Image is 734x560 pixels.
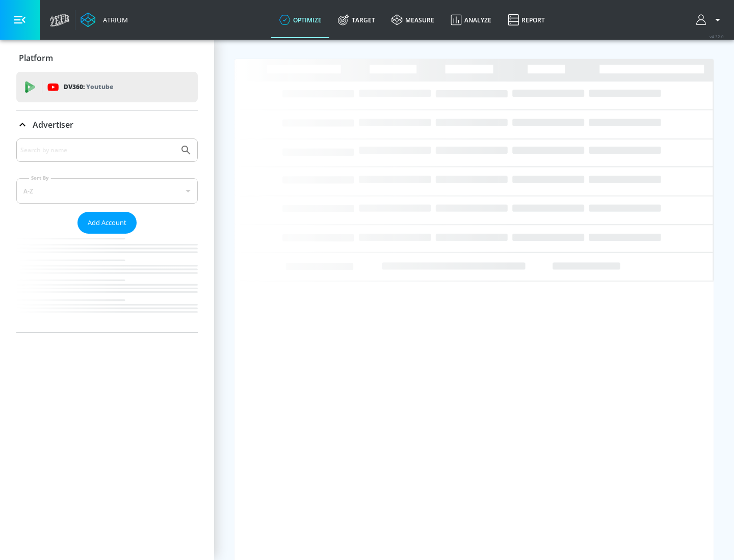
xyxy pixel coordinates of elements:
[16,110,198,139] div: Advertiser
[86,81,113,92] p: Youtube
[330,2,383,38] a: Target
[77,212,137,234] button: Add Account
[16,44,198,72] div: Platform
[16,178,198,204] div: A-Z
[500,2,553,38] a: Report
[20,144,175,157] input: Search by name
[33,119,73,130] p: Advertiser
[16,234,198,332] nav: list of Advertiser
[99,15,128,24] div: Atrium
[442,2,500,38] a: Analyze
[16,138,198,332] div: Advertiser
[271,2,330,38] a: optimize
[19,52,53,64] p: Platform
[88,217,126,229] span: Add Account
[383,2,442,38] a: measure
[29,175,51,181] label: Sort By
[81,12,128,27] a: Atrium
[64,81,113,93] p: DV360:
[710,34,724,39] span: v 4.32.0
[16,72,198,102] div: DV360: Youtube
